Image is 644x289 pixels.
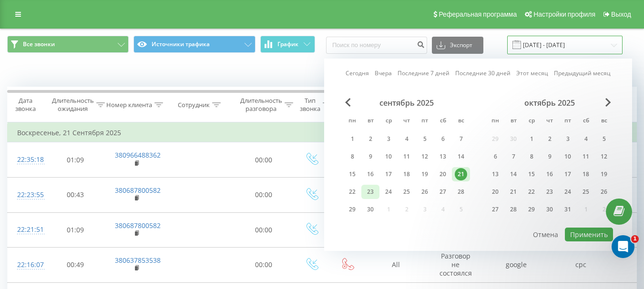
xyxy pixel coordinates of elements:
div: 30 [364,203,377,216]
td: 00:49 [46,248,105,283]
div: вс 19 окт. 2025 г. [595,167,613,181]
div: вс 5 окт. 2025 г. [595,132,613,146]
abbr: суббота [436,114,450,129]
div: вс 14 сент. 2025 г. [452,149,470,164]
div: 19 [419,168,431,180]
div: сб 27 сент. 2025 г. [434,185,452,199]
div: 15 [346,168,358,180]
div: сб 6 сент. 2025 г. [434,132,452,146]
div: чт 18 сент. 2025 г. [398,167,416,181]
button: График [260,36,315,53]
td: 00:00 [234,142,294,178]
div: 27 [489,203,501,216]
button: Экспорт [432,37,483,54]
div: ср 22 окт. 2025 г. [522,185,541,199]
div: 7 [455,133,467,145]
div: 25 [400,186,413,198]
div: 14 [455,150,467,163]
div: 25 [580,186,592,198]
div: Номер клиента [106,101,152,109]
div: ср 29 окт. 2025 г. [522,202,541,217]
span: Разговор не состоялся [440,251,472,278]
div: 8 [346,150,358,163]
div: 31 [562,203,574,216]
td: 01:09 [46,212,105,248]
div: 22 [346,186,358,198]
div: сентябрь 2025 [343,98,470,108]
div: пн 29 сент. 2025 г. [343,202,361,217]
a: Вчера [375,69,392,78]
a: 380687800582 [115,186,161,195]
div: ср 3 сент. 2025 г. [379,132,398,146]
div: 11 [580,150,592,163]
div: пт 12 сент. 2025 г. [416,149,434,164]
div: 7 [507,150,520,163]
div: сб 20 сент. 2025 г. [434,167,452,181]
div: вт 7 окт. 2025 г. [504,149,522,164]
span: Настройки профиля [533,10,595,18]
div: 12 [419,150,431,163]
a: Предыдущий месяц [554,69,611,78]
div: 27 [437,186,449,198]
div: сб 11 окт. 2025 г. [577,149,595,164]
div: пн 27 окт. 2025 г. [486,202,504,217]
div: вт 30 сент. 2025 г. [361,202,379,217]
div: ср 1 окт. 2025 г. [522,132,541,146]
span: Реферальная программа [439,10,517,18]
div: вс 26 окт. 2025 г. [595,185,613,199]
div: чт 2 окт. 2025 г. [541,132,559,146]
div: 6 [489,150,501,163]
div: 2 [364,133,377,145]
div: сб 4 окт. 2025 г. [577,132,595,146]
td: 00:00 [234,248,294,283]
div: ср 15 окт. 2025 г. [522,167,541,181]
div: 22 [525,186,538,198]
div: 3 [562,133,574,145]
abbr: вторник [506,114,521,129]
div: 3 [382,133,395,145]
a: Этот месяц [516,69,548,78]
div: пн 15 сент. 2025 г. [343,167,361,181]
span: 1 [631,235,639,243]
div: вт 16 сент. 2025 г. [361,167,379,181]
div: вт 9 сент. 2025 г. [361,149,379,164]
div: пт 31 окт. 2025 г. [559,202,577,217]
td: All [365,248,427,283]
div: Сотрудник [178,101,210,109]
div: 16 [543,168,556,180]
div: вс 28 сент. 2025 г. [452,185,470,199]
div: 11 [400,150,413,163]
div: вс 12 окт. 2025 г. [595,149,613,164]
abbr: среда [381,114,396,129]
div: пн 22 сент. 2025 г. [343,185,361,199]
abbr: четверг [399,114,414,129]
iframe: Intercom live chat [612,235,634,258]
td: cpc [549,248,613,283]
div: 23 [543,186,556,198]
div: чт 30 окт. 2025 г. [541,202,559,217]
div: пт 26 сент. 2025 г. [416,185,434,199]
div: пт 5 сент. 2025 г. [416,132,434,146]
a: Последние 7 дней [398,69,450,78]
abbr: среда [524,114,539,129]
div: 14 [507,168,520,180]
div: 22:16:07 [17,256,36,274]
span: Все звонки [23,40,55,48]
div: 29 [525,203,538,216]
div: пт 19 сент. 2025 г. [416,167,434,181]
span: График [277,41,298,48]
div: 24 [382,186,395,198]
div: вт 28 окт. 2025 г. [504,202,522,217]
abbr: суббота [579,114,593,129]
div: чт 4 сент. 2025 г. [398,132,416,146]
div: 10 [382,150,395,163]
div: пн 1 сент. 2025 г. [343,132,361,146]
button: Применить [565,228,613,241]
div: 26 [598,186,610,198]
div: Длительность разговора [240,97,282,113]
div: пн 13 окт. 2025 г. [486,167,504,181]
div: 17 [382,168,395,180]
div: пт 3 окт. 2025 г. [559,132,577,146]
div: 18 [580,168,592,180]
div: сб 18 окт. 2025 г. [577,167,595,181]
